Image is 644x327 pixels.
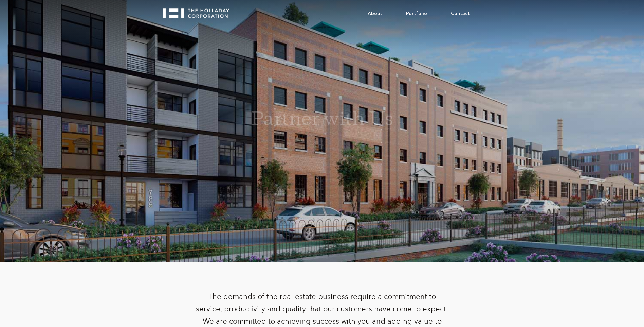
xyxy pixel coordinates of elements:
[356,3,394,24] a: About
[251,110,393,132] h1: Partner with Us
[163,3,235,18] a: home
[439,3,482,24] a: Contact
[394,3,439,24] a: Portfolio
